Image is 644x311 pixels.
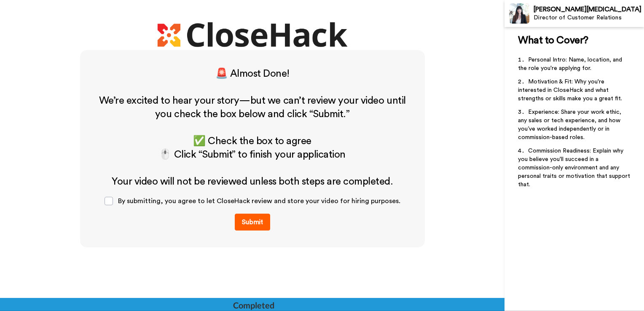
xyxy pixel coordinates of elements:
span: ✅ Check the box to agree [193,136,311,146]
span: We’re excited to hear your story—but we can’t review your video until you check the box below and... [99,96,408,119]
span: By submitting, you agree to let CloseHack review and store your video for hiring purposes. [118,198,400,204]
span: Your video will not be reviewed unless both steps are completed. [112,177,393,187]
span: Commission Readiness: Explain why you believe you'll succeed in a commission-only environment and... [518,148,632,188]
div: Completed [233,299,274,311]
button: Submit [235,214,270,231]
span: Experience: Share your work ethic, any sales or tech experience, and how you’ve worked independen... [518,109,623,140]
span: What to Cover? [518,35,588,46]
span: Personal Intro: Name, location, and the role you're applying for. [518,57,624,71]
span: Motivation & Fit: Why you're interested in CloseHack and what strengths or skills make you a grea... [518,79,622,102]
div: [PERSON_NAME][MEDICAL_DATA] [534,5,644,13]
span: 🖱️ Click “Submit” to finish your application [159,150,345,160]
img: Profile Image [509,3,529,24]
span: 🚨 Almost Done! [215,69,290,79]
div: Director of Customer Relations [534,14,644,21]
